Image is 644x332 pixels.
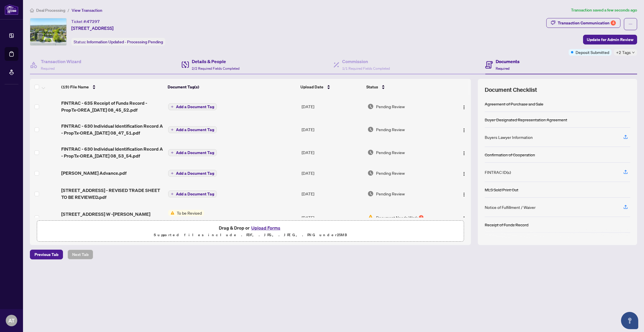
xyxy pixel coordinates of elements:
img: Document Status [367,191,374,197]
span: Document Checklist [485,86,537,94]
span: Add a Document Tag [176,105,214,109]
div: MLS Sold Print Out [485,187,518,193]
th: (19) File Name [59,79,165,95]
button: Add a Document Tag [168,170,217,177]
div: 4 [611,20,616,26]
button: Add a Document Tag [168,126,217,133]
span: Pending Review [376,191,405,197]
span: Required [496,66,509,71]
span: To be Revised [175,210,204,216]
span: 2/2 Required Fields Completed [192,66,239,71]
div: Transaction Communication [558,18,616,28]
span: Add a Document Tag [176,192,214,196]
img: Logo [462,151,466,156]
img: IMG-W12175039_1.jpg [30,18,66,45]
span: [STREET_ADDRESS] - REVISED TRADE SHEET TO BE REVIEWED.pdf [61,187,163,201]
span: Add a Document Tag [176,128,214,132]
img: Status Icon [168,210,175,216]
button: Open asap [621,312,638,329]
button: Add a Document Tag [168,103,217,110]
span: 47297 [87,19,100,24]
span: +2 Tags [616,49,631,56]
img: Document Status [367,149,374,156]
div: FINTRAC ID(s) [485,169,511,175]
span: Add a Document Tag [176,151,214,155]
td: [DATE] [299,205,365,230]
button: Add a Document Tag [168,149,217,156]
span: plus [171,193,174,195]
td: [DATE] [299,95,365,118]
button: Add a Document Tag [168,170,217,177]
td: [DATE] [299,164,365,182]
span: Pending Review [376,170,405,176]
span: [PERSON_NAME] Advance.pdf [61,170,126,176]
span: FINTRAC - 630 Individual Identification Record A - PropTx-OREA_[DATE] 08_53_54.pdf [61,145,163,159]
div: Buyer Designated Representation Agreement [485,117,567,123]
span: Upload Date [300,84,323,90]
button: Add a Document Tag [168,103,217,110]
th: Document Tag(s) [165,79,298,95]
span: plus [171,105,174,108]
span: Previous Tab [34,250,58,259]
span: Document Needs Work [376,214,418,221]
h4: Commission [342,58,390,65]
h4: Transaction Wizard [41,58,81,65]
img: Document Status [367,103,374,110]
button: Upload Forms [250,224,282,232]
td: [DATE] [299,141,365,164]
span: Pending Review [376,149,405,156]
span: FINTRAC - 635 Receipt of Funds Record - PropTx-OREA_[DATE] 08_45_52.pdf [61,100,163,113]
button: Logo [459,102,469,111]
span: Pending Review [376,126,405,133]
span: plus [171,151,174,154]
th: Upload Date [298,79,364,95]
span: FINTRAC - 630 Individual Identification Record A - PropTx-OREA_[DATE] 08_47_51.pdf [61,123,163,136]
p: Supported files include .PDF, .JPG, .JPEG, .PNG under 25 MB [41,232,460,238]
h4: Documents [496,58,520,65]
span: [STREET_ADDRESS] [71,25,114,32]
span: plus [171,128,174,131]
article: Transaction saved a few seconds ago [571,7,637,13]
div: Notice of Fulfillment / Waiver [485,204,536,210]
span: Deal Processing [36,8,65,13]
span: ellipsis [628,22,632,26]
div: Ticket #: [71,18,100,25]
span: Drag & Drop or [219,224,282,232]
div: Buyers Lawyer Information [485,134,533,140]
img: Logo [462,216,466,221]
span: home [30,8,34,12]
button: Transaction Communication4 [546,18,620,28]
span: Drag & Drop orUpload FormsSupported files include .PDF, .JPG, .JPEG, .PNG under25MB [37,221,464,242]
button: Add a Document Tag [168,190,217,198]
img: Logo [462,192,466,197]
div: Confirmation of Cooperation [485,152,535,158]
img: Document Status [367,214,374,221]
h4: Details & People [192,58,239,65]
button: Logo [459,189,469,198]
span: AT [8,317,15,325]
div: 1 [419,215,423,220]
span: (19) File Name [61,84,89,90]
img: Logo [462,128,466,133]
button: Status IconTo be Revised [168,210,210,225]
button: Update for Admin Review [583,35,637,44]
img: Logo [462,105,466,110]
div: Agreement of Purchase and Sale [485,101,543,107]
button: Logo [459,148,469,157]
li: / [68,7,69,13]
span: Add a Document Tag [176,171,214,175]
div: Receipt of Funds Record [485,222,528,228]
span: Pending Review [376,103,405,110]
span: Status [366,84,378,90]
img: Document Status [367,170,374,176]
button: Previous Tab [30,250,63,259]
td: [DATE] [299,182,365,205]
span: Information Updated - Processing Pending [87,39,163,44]
button: Logo [459,125,469,134]
img: Document Status [367,126,374,133]
button: Logo [459,168,469,178]
button: Next Tab [68,250,93,259]
span: Required [41,66,55,71]
span: down [632,51,635,54]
